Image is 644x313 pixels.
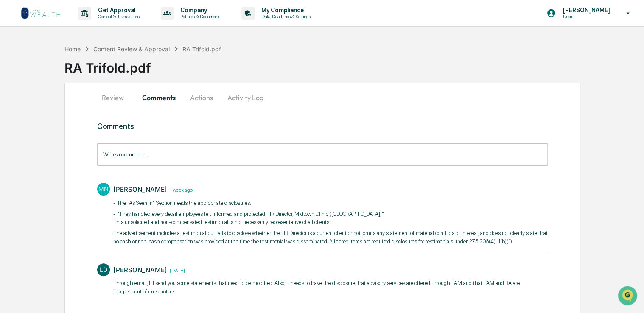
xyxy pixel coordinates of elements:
[5,120,57,135] a: 🔎Data Lookup
[255,14,315,20] p: Data, Deadlines & Settings
[20,6,61,20] img: logo
[93,45,170,53] div: Content Review & Approval
[182,87,221,108] button: Actions
[556,7,614,14] p: [PERSON_NAME]
[97,263,110,276] div: LD
[221,87,270,108] button: Activity Log
[91,14,144,20] p: Content & Transactions
[97,87,548,108] div: secondary tabs example
[91,7,144,14] p: Get Approval
[113,185,167,193] div: [PERSON_NAME]
[167,186,193,193] time: Monday, September 29, 2025 at 9:32:42 AM MDT
[8,65,24,80] img: 1746055101610-c473b297-6a78-478c-a979-82029cc54cd1
[617,285,640,308] iframe: Open customer support
[97,183,110,196] div: MN
[255,7,315,14] p: My Compliance
[84,144,103,150] span: Pylon
[135,87,182,108] button: Comments
[8,18,154,31] p: How can we help?
[113,279,548,296] p: ​Through email, I'll send you some statements that need to be modified. Also, it needs to have th...
[17,107,55,115] span: Preclearance
[17,123,53,131] span: Data Lookup
[8,108,15,115] div: 🖐️
[113,229,548,246] p: The advertisement includes a testimonial but fails to disclose whether the HR Director is a curre...
[174,7,224,14] p: Company
[113,266,167,274] div: [PERSON_NAME]
[29,73,107,80] div: We're available if you need us!
[97,122,548,131] h3: Comments
[113,210,548,226] p: - "They handled every detail employees felt informed and protected. HR Director, Midtown Clinic (...
[62,108,68,115] div: 🗄️
[556,14,614,20] p: Users
[70,107,105,115] span: Attestations
[174,14,224,20] p: Policies & Documents
[113,199,548,207] p: - The "As Seen In" Section needs the appropriate disclosures​.
[144,67,154,78] button: Start new chat
[29,65,139,73] div: Start new chat
[182,45,221,53] div: RA Trifold.pdf
[64,45,81,53] div: Home
[64,53,644,75] div: RA Trifold.pdf
[97,87,135,108] button: Review
[5,103,58,119] a: 🖐️Preclearance
[8,124,15,131] div: 🔎
[58,103,109,119] a: 🗄️Attestations
[60,143,103,150] a: Powered byPylon
[167,266,185,274] time: Wednesday, September 24, 2025 at 10:34:27 AM MDT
